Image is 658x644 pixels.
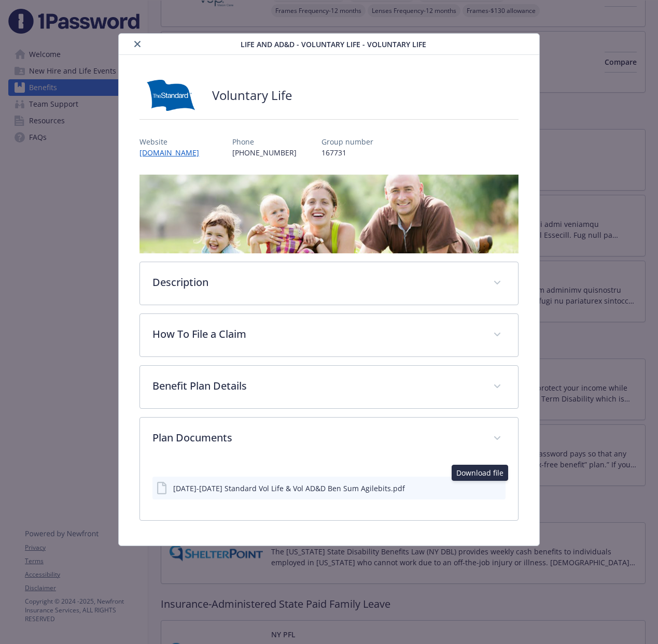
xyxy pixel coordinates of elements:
button: close [131,38,144,50]
div: Download file [452,465,508,481]
p: Description [152,275,480,290]
button: download file [475,483,484,494]
p: Phone [232,136,297,147]
h2: Voluntary Life [212,87,292,104]
div: [DATE]-[DATE] Standard Vol Life & Vol AD&D Ben Sum Agilebits.pdf [173,483,405,494]
p: How To File a Claim [152,326,480,342]
a: [DOMAIN_NAME] [139,148,207,158]
p: Group number [321,136,373,147]
div: Benefit Plan Details [140,366,517,408]
div: details for plan Life and AD&D - Voluntary Life - Voluntary Life [66,33,592,546]
div: Plan Documents [140,418,517,460]
img: Standard Insurance Company [139,80,202,111]
div: Description [140,262,517,305]
div: Plan Documents [140,460,517,520]
p: Plan Documents [152,430,480,446]
p: Benefit Plan Details [152,378,480,394]
div: How To File a Claim [140,314,517,356]
img: banner [139,175,518,253]
p: 167731 [321,147,373,158]
p: Website [139,136,207,147]
span: Life and AD&D - Voluntary Life - Voluntary Life [241,39,426,50]
button: preview file [492,483,501,494]
p: [PHONE_NUMBER] [232,147,297,158]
